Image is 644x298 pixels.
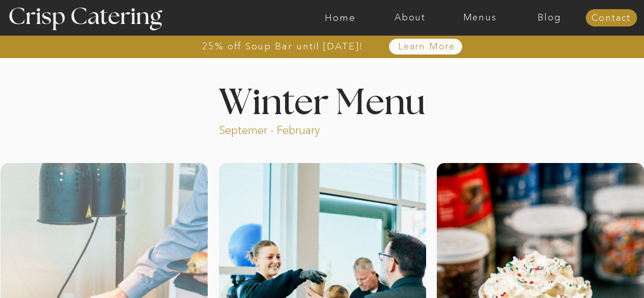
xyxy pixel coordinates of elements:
a: Home [305,13,375,23]
iframe: podium webchat widget bubble [563,247,644,298]
a: Menus [445,13,515,23]
a: 25% off Soup Bar until [DATE]! [165,41,400,51]
p: Septemer - February [219,123,359,134]
a: Contact [585,13,637,23]
a: About [375,13,445,23]
h1: Winter Menu [181,86,464,116]
a: Blog [515,13,584,23]
a: Learn More [375,42,479,52]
